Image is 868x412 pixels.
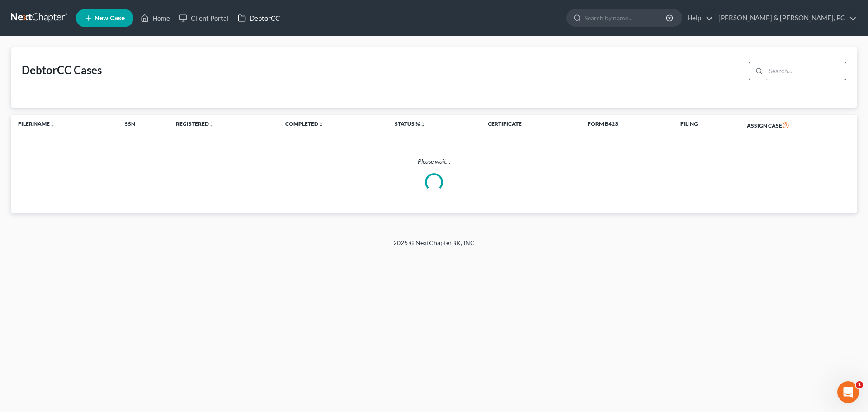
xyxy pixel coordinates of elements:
[318,122,324,127] i: unfold_more
[714,10,857,26] a: [PERSON_NAME] & [PERSON_NAME], PC
[50,122,55,127] i: unfold_more
[740,115,857,136] th: Assign Case
[22,63,102,77] div: DebtorCC Cases
[94,15,125,22] span: New Case
[11,157,857,166] p: Please wait...
[175,10,233,26] a: Client Portal
[136,10,175,26] a: Home
[176,238,692,255] div: 2025 © NextChapterBK, INC
[209,122,214,127] i: unfold_more
[766,62,846,80] input: Search...
[118,115,169,136] th: SSN
[481,115,580,136] th: Certificate
[585,9,667,26] input: Search by name...
[395,120,425,127] a: Status %unfold_more
[420,122,425,127] i: unfold_more
[673,115,740,136] th: Filing
[285,120,324,127] a: Completedunfold_more
[837,381,859,403] iframe: Intercom live chat
[580,115,673,136] th: Form B423
[683,10,713,26] a: Help
[18,120,55,127] a: Filer Nameunfold_more
[176,120,214,127] a: Registeredunfold_more
[856,381,863,388] span: 1
[233,10,284,26] a: DebtorCC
